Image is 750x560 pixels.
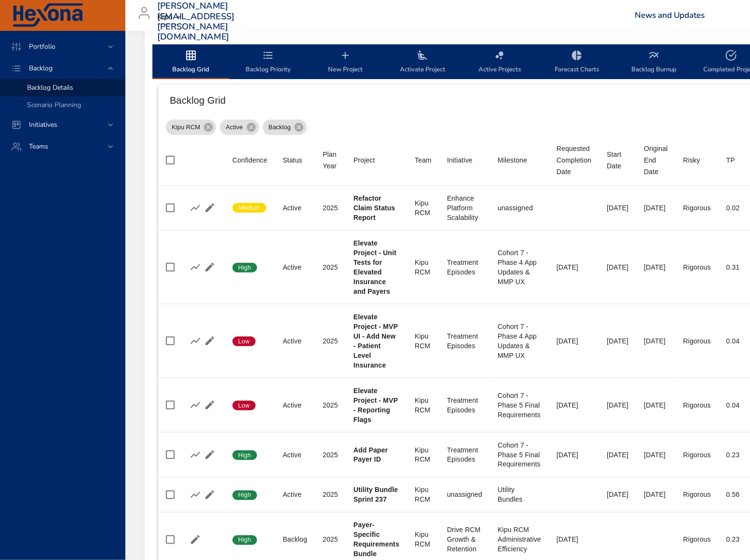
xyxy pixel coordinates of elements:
[12,3,84,27] img: Hexona
[323,336,338,346] div: 2025
[557,262,591,272] div: [DATE]
[232,263,257,272] span: High
[607,450,628,460] div: [DATE]
[726,400,740,410] div: 0.04
[283,336,307,346] div: Active
[607,149,628,172] div: Sort
[557,535,591,545] div: [DATE]
[447,396,482,415] div: Treatment Episodes
[644,400,668,410] div: [DATE]
[683,336,711,346] div: Rigorous
[283,490,307,500] div: Active
[27,83,73,92] span: Backlog Details
[232,154,267,166] div: Sort
[354,446,388,464] b: Add Paper Payer ID
[263,123,297,132] span: Backlog
[498,248,541,287] div: Cohort 7 - Phase 4 App Updates & MMP UX
[283,154,302,166] div: Sort
[232,536,257,545] span: High
[232,154,267,166] div: Confidence
[283,400,307,410] div: Active
[683,154,711,166] span: Risky
[232,401,256,410] span: Low
[644,450,668,460] div: [DATE]
[354,313,398,369] b: Elevate Project - MVP UI - Add New - Patient Level Insurance
[607,400,628,410] div: [DATE]
[283,154,302,166] div: Status
[323,203,338,213] div: 2025
[313,50,378,75] span: New Project
[232,204,266,212] span: Medium
[188,533,203,547] button: Edit Project Details
[283,262,307,272] div: Active
[415,331,432,351] div: Kipu RCM
[607,490,628,500] div: [DATE]
[644,143,668,178] div: Sort
[415,445,432,464] div: Kipu RCM
[263,120,307,135] div: Backlog
[283,203,307,213] div: Active
[157,10,184,25] div: Kipu
[323,262,338,272] div: 2025
[607,336,628,346] div: [DATE]
[726,450,740,460] div: 0.23
[644,262,668,272] div: [DATE]
[447,525,482,554] div: Drive RCM Growth & Retention
[498,154,541,166] span: Milestone
[498,154,527,166] div: Milestone
[235,50,301,75] span: Backlog Priority
[232,337,256,346] span: Low
[726,203,740,213] div: 0.02
[203,201,217,215] button: Edit Project Details
[21,120,65,129] span: Initiatives
[498,485,541,505] div: Utility Bundles
[323,149,338,172] div: Plan Year
[683,450,711,460] div: Rigorous
[188,260,203,274] button: Show Burnup
[498,203,541,213] div: unassigned
[354,154,375,166] div: Sort
[203,398,217,412] button: Edit Project Details
[447,490,482,500] div: unassigned
[447,154,473,166] div: Sort
[726,336,740,346] div: 0.04
[607,149,628,172] div: Start Date
[415,198,432,218] div: Kipu RCM
[447,331,482,351] div: Treatment Episodes
[726,154,735,166] div: TP
[447,445,482,464] div: Treatment Episodes
[557,143,591,178] div: Requested Completion Date
[644,143,668,178] div: Original End Date
[21,64,60,73] span: Backlog
[544,50,610,75] span: Forecast Charts
[415,485,432,505] div: Kipu RCM
[498,440,541,469] div: Cohort 7 - Phase 5 Final Requirements
[354,239,396,295] b: Elevate Project - Unit Tests for Elevated Insurance and Payers
[203,334,217,348] button: Edit Project Details
[188,201,203,215] button: Show Burnup
[21,142,56,151] span: Teams
[203,260,217,274] button: Edit Project Details
[447,258,482,277] div: Treatment Episodes
[354,486,398,504] b: Utility Bundle Sprint 237
[390,50,455,75] span: Activate Project
[232,451,257,460] span: High
[683,203,711,213] div: Rigorous
[203,448,217,462] button: Edit Project Details
[498,154,527,166] div: Sort
[644,203,668,213] div: [DATE]
[188,448,203,462] button: Show Burnup
[188,334,203,348] button: Show Burnup
[188,398,203,412] button: Show Burnup
[726,535,740,545] div: 0.23
[415,258,432,277] div: Kipu RCM
[415,530,432,549] div: Kipu RCM
[447,193,482,222] div: Enhance Platform Scalability
[415,154,432,166] div: Team
[447,154,473,166] div: Initiative
[354,194,395,221] b: Refactor Claim Status Report
[498,525,541,554] div: Kipu RCM Administrative Efficiency
[166,123,206,132] span: Kipu RCM
[557,450,591,460] div: [DATE]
